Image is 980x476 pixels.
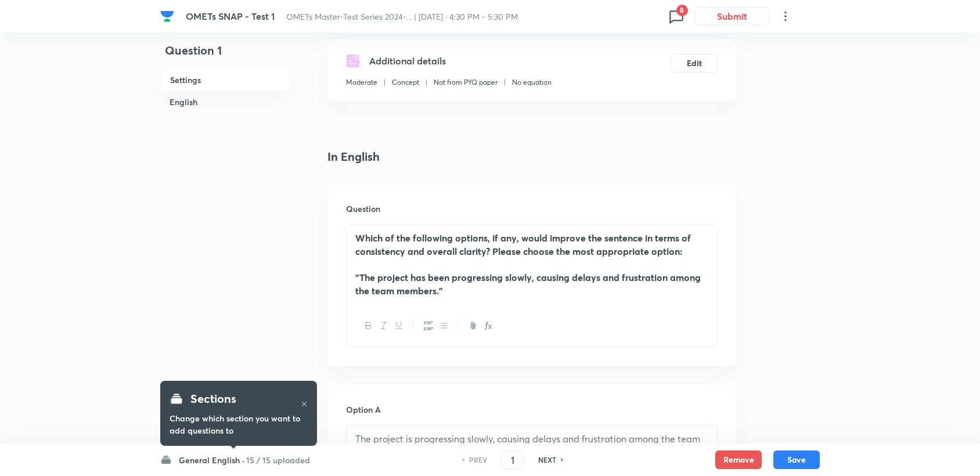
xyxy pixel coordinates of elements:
[695,7,769,26] button: Submit
[512,77,552,88] p: No equation
[434,77,498,88] p: Not from PYQ paper
[392,77,419,88] p: Concept
[369,54,446,68] h5: Additional details
[186,10,275,22] span: OMETs SNAP - Test 1
[355,432,708,459] p: The project is progressing slowly, causing delays and frustration among the team members
[355,271,701,297] strong: "The project has been progressing slowly, causing delays and frustration among the team members."
[179,454,244,466] h6: General English ·
[286,11,518,22] span: OMETs Master-Test Series 2024-... | [DATE] · 4:30 PM - 5:30 PM
[160,42,290,68] h4: Question 1
[355,232,691,257] strong: Which of the following options, if any, would improve the sentence in terms of consistency and ov...
[327,148,736,165] h4: In English
[676,5,688,16] span: 8
[170,412,308,437] h6: Change which section you want to add questions to
[346,403,718,416] h6: Option A
[715,450,762,469] button: Remove
[160,91,290,113] h6: English
[160,9,176,23] a: Company Logo
[190,390,236,408] h4: Sections
[346,77,377,88] p: Moderate
[246,454,310,466] h6: 15 / 15 uploaded
[773,450,820,469] button: Save
[538,455,556,465] h6: NEXT
[671,54,718,73] button: Edit
[160,9,174,23] img: Company Logo
[160,68,290,91] h6: Settings
[346,203,718,215] h6: Question
[346,54,360,68] img: questionDetails.svg
[469,455,487,465] h6: PREV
